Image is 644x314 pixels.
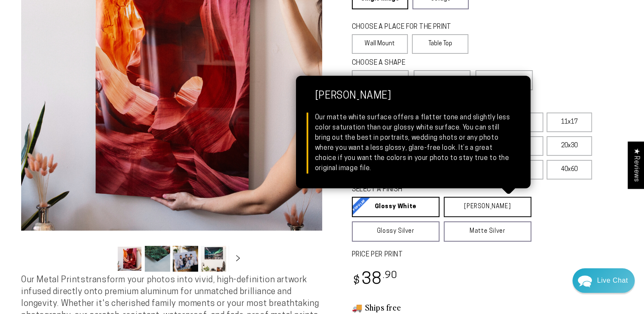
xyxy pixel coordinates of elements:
[572,268,635,293] div: Chat widget toggle
[352,58,462,68] legend: CHOOSE A SHAPE
[229,250,247,268] button: Slide right
[96,250,114,268] button: Slide left
[352,250,623,260] label: PRICE PER PRINT
[363,75,397,85] span: Rectangle
[597,268,628,293] div: Contact Us Directly
[412,34,468,54] label: Table Top
[431,75,454,85] span: Square
[352,272,398,288] bdi: 38
[382,271,398,281] sup: .90
[547,136,592,156] label: 20x30
[315,113,511,174] div: Our matte white surface offers a flatter tone and slightly less color saturation than our glossy ...
[352,22,461,32] legend: CHOOSE A PLACE FOR THE PRINT
[315,91,511,113] strong: [PERSON_NAME]
[444,221,531,242] a: Matte Silver
[201,246,226,272] button: Load image 4 in gallery view
[547,160,592,179] label: 40x60
[628,141,644,188] div: Click to open Judge.me floating reviews tab
[145,246,170,272] button: Load image 2 in gallery view
[352,34,408,54] label: Wall Mount
[352,197,439,217] a: Glossy White
[352,221,439,242] a: Glossy Silver
[352,302,623,313] h3: 🚚 Ships free
[353,275,360,287] span: $
[547,113,592,132] label: 11x17
[173,246,198,272] button: Load image 3 in gallery view
[117,246,142,272] button: Load image 1 in gallery view
[444,197,531,217] a: [PERSON_NAME]
[352,185,511,195] legend: SELECT A FINISH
